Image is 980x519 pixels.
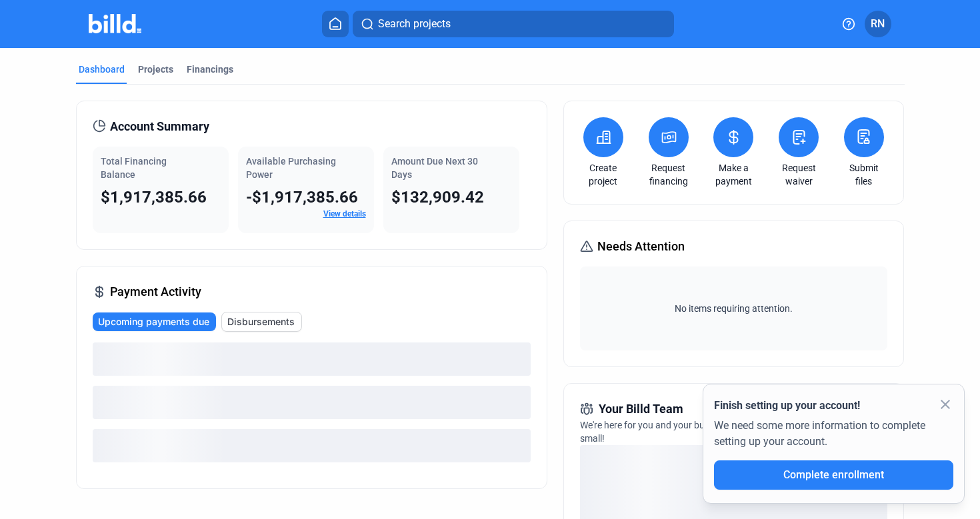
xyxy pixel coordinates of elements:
[580,161,627,188] a: Create project
[227,315,295,328] span: Disbursements
[391,156,478,180] span: Amount Due Next 30 Days
[101,188,207,207] span: $1,917,385.66
[93,386,531,419] div: loading
[597,237,685,256] span: Needs Attention
[580,420,886,444] span: We're here for you and your business. Reach out anytime for needs big and small!
[353,11,674,37] button: Search projects
[378,16,451,32] span: Search projects
[101,156,167,180] span: Total Financing Balance
[865,11,891,37] button: RN
[110,282,201,301] span: Payment Activity
[391,188,484,207] span: $132,909.42
[323,209,366,219] a: View details
[710,161,757,188] a: Make a payment
[714,414,953,460] div: We need some more information to complete setting up your account.
[775,161,822,188] a: Request waiver
[89,14,141,33] img: Billd Company Logo
[79,63,125,76] div: Dashboard
[714,460,953,490] button: Complete enrollment
[246,188,358,207] span: -$1,917,385.66
[841,161,887,188] a: Submit files
[98,315,209,328] span: Upcoming payments due
[110,117,209,136] span: Account Summary
[599,400,683,418] span: Your Billd Team
[783,468,884,481] span: Complete enrollment
[221,312,302,332] button: Disbursements
[871,16,885,32] span: RN
[937,396,953,412] mat-icon: close
[585,302,882,315] span: No items requiring attention.
[138,63,173,76] div: Projects
[246,156,336,180] span: Available Purchasing Power
[93,429,531,462] div: loading
[93,312,216,331] button: Upcoming payments due
[714,398,953,414] div: Finish setting up your account!
[93,342,531,376] div: loading
[187,63,233,76] div: Financings
[645,161,692,188] a: Request financing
